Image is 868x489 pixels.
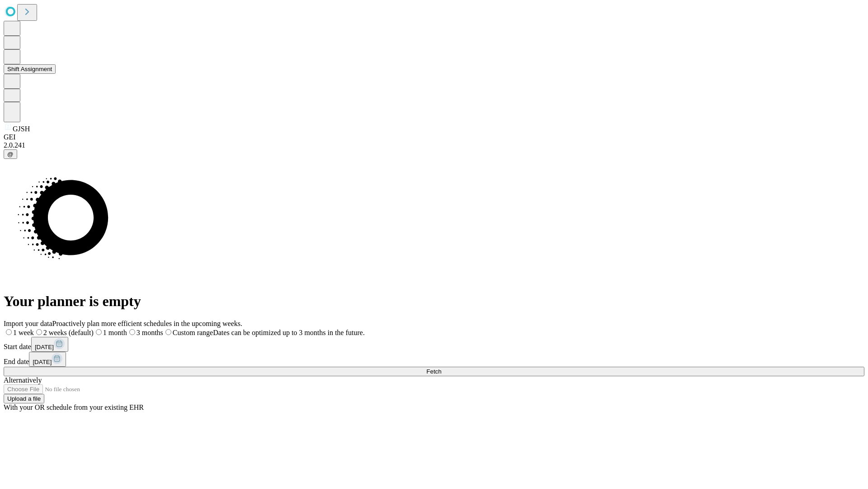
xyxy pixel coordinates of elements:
[165,329,171,335] input: Custom rangeDates can be optimized up to 3 months in the future.
[4,352,864,367] div: End date
[426,368,441,375] span: Fetch
[13,329,34,336] span: 1 week
[13,125,30,133] span: GJSH
[7,151,14,158] span: @
[29,352,66,367] button: [DATE]
[4,403,144,411] span: With your OR schedule from your existing EHR
[4,394,44,403] button: Upload a file
[4,149,17,159] button: @
[4,320,52,327] span: Import your data
[129,329,135,335] input: 3 months
[103,329,127,336] span: 1 month
[4,337,864,352] div: Start date
[4,133,864,141] div: GEI
[137,329,163,336] span: 3 months
[4,376,42,384] span: Alternatively
[31,337,68,352] button: [DATE]
[173,329,213,336] span: Custom range
[4,141,864,149] div: 2.0.241
[36,329,42,335] input: 2 weeks (default)
[52,320,242,327] span: Proactively plan more efficient schedules in the upcoming weeks.
[4,293,864,310] h1: Your planner is empty
[6,329,12,335] input: 1 week
[213,329,364,336] span: Dates can be optimized up to 3 months in the future.
[4,64,56,74] button: Shift Assignment
[33,359,52,365] span: [DATE]
[43,329,94,336] span: 2 weeks (default)
[96,329,102,335] input: 1 month
[4,367,864,376] button: Fetch
[35,344,54,350] span: [DATE]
